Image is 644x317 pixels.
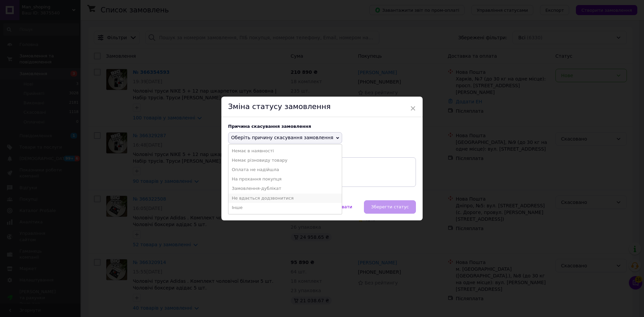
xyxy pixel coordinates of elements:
li: Немає різновиду товару [228,156,342,165]
li: Немає в наявності [228,146,342,156]
li: Інше [228,203,342,212]
li: Замовлення-дублікат [228,184,342,193]
li: Не вдається додзвонитися [228,194,342,203]
div: Причина скасування замовлення [228,124,416,129]
div: Зміна статусу замовлення [221,97,423,117]
li: На прохання покупця [228,174,342,184]
span: Оберіть причину скасування замовлення [231,135,333,140]
li: Оплата не надійшла [228,165,342,174]
span: × [410,103,416,114]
